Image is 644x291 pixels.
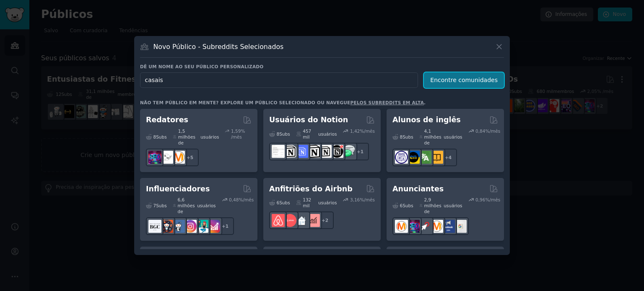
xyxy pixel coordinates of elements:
[172,220,185,233] img: Instagram
[231,129,245,139] font: % /mês
[444,134,462,139] font: usuários
[418,220,431,233] img: PPC
[172,151,185,164] img: marketing_de_conteúdo
[146,116,188,124] font: Redatores
[140,72,418,88] input: Escolha um nome curto, como "Profissionais de Marketing Digital" ou "Cineastas"
[430,77,498,83] font: Encontre comunidades
[318,200,337,205] font: usuários
[295,214,308,227] img: imóveis para alugar
[272,145,285,158] img: Modelos de noção
[156,134,166,139] font: Subs
[485,197,500,202] font: %/mês
[148,151,161,164] img: SEO
[318,131,337,136] font: usuários
[156,203,166,208] font: Subs
[178,197,195,214] font: 6,6 milhões de
[222,224,226,229] font: +
[269,116,348,124] font: Usuários do Notion
[402,203,413,208] font: Subs
[140,100,351,105] font: Não tem público em mente? Explore um público selecionado ou navegue
[444,203,462,208] font: usuários
[475,197,485,202] font: 0,96
[395,220,408,233] img: marketing
[322,218,325,223] font: +
[485,129,500,134] font: %/mês
[184,220,197,233] img: Marketing no Instagram
[350,197,360,202] font: 3,16
[307,145,320,158] img: NotionGeeks
[361,149,364,154] font: 1
[449,155,452,160] font: 4
[187,155,190,160] font: +
[160,220,173,233] img: mídias sociais
[424,129,441,145] font: 4,1 milhões de
[430,151,443,164] img: Aprenda inglês no Reddit
[239,197,254,202] font: %/mês
[153,134,156,139] font: 8
[303,197,311,208] font: 132 mil
[207,220,220,233] img: Dicas de crescimento do Instagram
[330,145,343,158] img: MelhoresModelos de Noção
[277,131,280,136] font: 8
[283,214,296,227] img: Anfitriões do Airbnb
[190,155,193,160] font: 5
[360,129,375,134] font: %/mês
[146,185,210,193] font: Influenciadores
[424,72,504,88] button: Encontre comunidades
[430,220,443,233] img: anúncio
[418,151,431,164] img: troca_de_idiomas
[148,220,161,233] img: BeautyGuruChatter
[153,43,284,51] font: Novo Público - Subreddits Selecionados
[395,151,408,164] img: aprendizagem de línguas
[140,64,263,69] font: Dê um nome ao seu público personalizado
[325,218,328,223] font: 2
[197,203,216,208] font: usuários
[454,220,467,233] img: anúncios do Google
[195,220,208,233] img: marketing de influência
[357,149,361,154] font: +
[153,203,156,208] font: 7
[319,145,332,158] img: AskNotion
[424,197,441,214] font: 2,9 milhões de
[277,200,280,205] font: 6
[424,100,426,105] font: .
[392,116,461,124] font: Alunos de inglês
[303,129,311,139] font: 457 mil
[400,134,403,139] font: 8
[350,129,360,134] font: 1,42
[342,145,355,158] img: NoçãoPromover
[392,185,444,193] font: Anunciantes
[360,197,375,202] font: %/mês
[442,220,455,233] img: Anúncios do Facebook
[307,214,320,227] img: Investimentos AirBnB
[231,129,241,134] font: 1,59
[279,131,290,136] font: Subs
[475,129,485,134] font: 0,84
[279,200,290,205] font: Subs
[295,145,308,158] img: Modelos FreeNotion
[272,214,285,227] img: anfitriões do Airbnb
[200,134,219,139] font: usuários
[269,185,353,193] font: Anfitriões do Airbnb
[402,134,413,139] font: Subs
[226,224,229,229] font: 1
[407,220,420,233] img: SEO
[178,129,195,145] font: 1,5 milhões de
[351,100,424,105] a: pelos subreddits em alta
[283,145,296,158] img: criações de noções
[445,155,449,160] font: +
[407,151,420,164] img: Aprendizagem de inglês
[160,151,173,164] img: Continue escrevendo
[229,197,239,202] font: 0,48
[400,203,403,208] font: 6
